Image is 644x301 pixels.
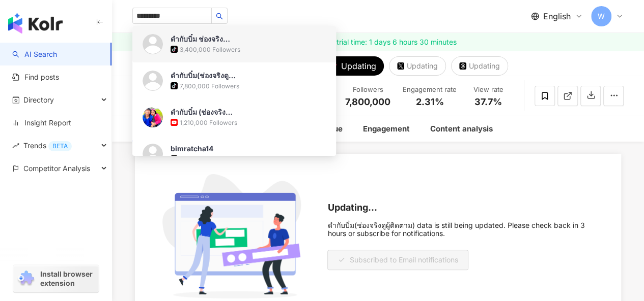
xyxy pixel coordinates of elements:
div: Updating... [327,203,601,213]
button: Subscribed to Email notifications [327,250,468,270]
div: Updating [469,59,500,73]
a: Insight Report [12,118,71,128]
button: Updating [257,56,314,76]
span: 37.7% [474,97,502,107]
div: ดำกับบิ๋ม(ช่องจริงดูผู้ติดตาม) data is still being updated. Please check back in 3 hours or subsc... [327,221,601,238]
button: Updating [194,56,251,76]
span: Trends [23,134,72,157]
span: Competitor Analysis [23,157,90,180]
div: Followers [345,85,390,95]
div: Engagement rate [403,85,457,95]
div: Updating [212,59,243,73]
div: Overview [143,123,179,135]
img: KOL Avatar [132,81,163,111]
div: Updating [274,59,305,73]
span: search [216,13,223,20]
span: rise [12,142,19,149]
span: English [543,11,571,22]
div: ดำกับบิ๋ม(ช่องจริงดูผู้ติดตาม) [171,88,285,101]
div: Engagement [363,123,410,135]
img: chrome extension [16,271,36,287]
button: Updating [389,56,446,76]
div: Audience [199,123,234,135]
span: 7,800,000 [345,96,390,107]
a: searchAI Search [12,49,57,59]
a: chrome extensionInstall browser extension [13,265,99,292]
button: Updating [132,56,189,76]
a: Remaining trial time: 1 days 6 hours 30 minutes [112,33,644,51]
div: BETA [48,141,72,151]
img: logo [8,13,63,34]
span: 2.31% [416,97,444,107]
div: Updating [341,59,376,73]
div: Content analysis [430,123,493,135]
div: Collaboration and value [255,123,343,135]
div: Updating [150,59,181,73]
button: Updating [451,56,508,76]
a: Find posts [12,72,59,82]
div: Updating [407,59,438,73]
span: W [598,11,605,22]
span: Install browser extension [40,270,96,288]
button: Updating [319,56,384,76]
span: Directory [23,88,54,111]
img: subscribe cta [155,174,315,298]
div: View rate [469,85,508,95]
